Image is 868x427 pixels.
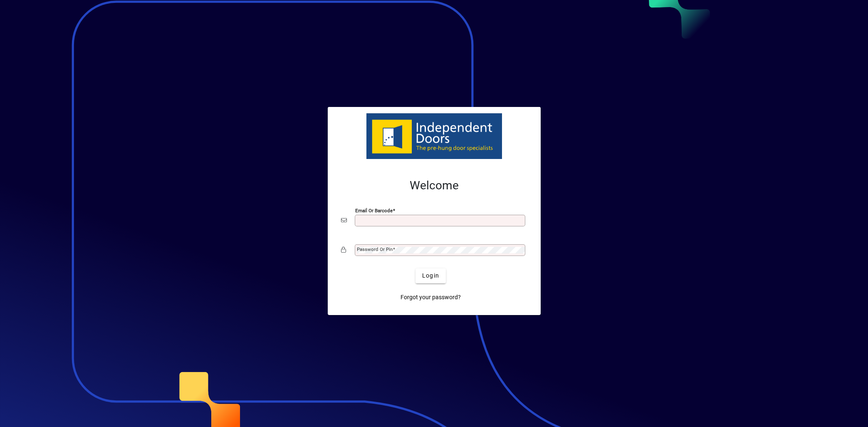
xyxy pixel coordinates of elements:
[341,179,527,193] h2: Welcome
[397,290,464,305] a: Forgot your password?
[401,293,461,302] span: Forgot your password?
[355,207,393,213] mat-label: Email or Barcode
[415,268,446,283] button: Login
[422,271,439,280] span: Login
[357,246,393,252] mat-label: Password or Pin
